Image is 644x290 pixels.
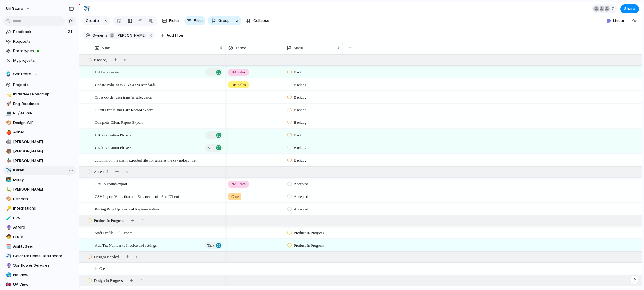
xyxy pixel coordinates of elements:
[3,242,76,251] div: 🗓️AbilitySeer
[205,144,223,152] button: Epic
[141,278,143,284] span: 0
[3,99,76,108] a: 🚀Eng. Roadmap
[5,234,11,240] button: 🧒
[218,18,230,24] span: Group
[3,4,33,13] button: shiftcare
[5,224,11,230] button: 🔮
[6,234,10,240] div: 🧒
[6,138,10,145] div: 🤖
[13,282,74,287] span: UK View
[3,223,76,232] a: 🔮Afford
[6,281,10,288] div: 🇬🇧
[294,230,324,236] span: Product In Progress
[3,157,76,165] a: 🦆[PERSON_NAME]
[6,157,10,164] div: 🦆
[3,214,76,222] a: 🧪EVV
[117,33,146,38] span: [PERSON_NAME]
[184,16,205,25] button: Filter
[205,68,223,76] button: Epic
[6,262,10,269] div: 🔮
[13,58,74,64] span: My projects
[294,45,303,51] span: Status
[5,91,11,97] button: 💫
[294,145,306,151] span: Backlog
[6,205,10,212] div: 🔑
[86,18,99,24] span: Create
[3,280,76,289] a: 🇬🇧UK View
[3,138,76,146] a: 🤖[PERSON_NAME]
[5,215,11,221] button: 🧪
[124,57,126,63] span: 8
[231,181,246,187] span: NA Sales
[3,252,76,260] a: ✈️Goldstar Home Healthcare
[294,206,308,212] span: Accepted
[3,185,76,194] a: 🐛[PERSON_NAME]
[612,6,616,12] span: 7
[5,167,11,173] button: ✈️
[207,68,214,76] span: Epic
[5,253,11,259] button: ✈️
[6,243,10,250] div: 🗓️
[5,282,11,287] button: 🇬🇧
[95,94,152,100] span: Cross-border data transfer safeguards
[5,129,11,135] button: 🍎
[3,37,76,46] a: Requests
[5,262,11,268] button: 🔮
[3,204,76,213] a: 🔑Integrations
[207,131,214,139] span: Epic
[6,215,10,221] div: 🧪
[3,80,76,89] a: Projects
[5,196,11,202] button: 🎨
[6,91,10,98] div: 💫
[620,4,639,13] button: Share
[294,107,306,113] span: Backlog
[160,16,182,25] button: Fields
[253,18,269,24] span: Collapse
[3,119,76,127] a: 🎨Design WIP
[6,253,10,259] div: ✈️
[141,218,143,224] span: 2
[294,120,306,126] span: Backlog
[3,233,76,241] div: 🧒EHCA
[104,32,109,39] button: is
[13,262,74,268] span: Sunflower Services
[13,167,74,173] span: Karan
[6,186,10,193] div: 🐛
[3,109,76,118] div: 💻PO/BA WIP
[108,32,147,39] button: [PERSON_NAME]
[6,224,10,231] div: 🔮
[82,4,91,13] button: ✈️
[3,166,76,175] a: ✈️Karan
[6,167,10,174] div: ✈️
[6,148,10,155] div: 🐻
[126,169,128,175] span: 3
[13,224,74,230] span: Afford
[3,261,76,270] a: 🔮Sunflower Services
[13,120,74,126] span: Design WIP
[13,129,74,135] span: Abner
[3,28,76,36] a: Feedback21
[13,243,74,249] span: AbilitySeer
[13,48,74,54] span: Prototypes
[294,181,308,187] span: Accepted
[102,45,111,51] span: Name
[3,271,76,279] a: 🌎NA View
[3,90,76,99] a: 💫Initiatives Roadmap
[5,110,11,116] button: 💻
[3,56,76,65] a: My projects
[95,131,131,138] span: UK localisation Phase 2
[3,47,76,55] a: Prototypes
[95,193,180,200] span: CSV Import Validation and Enhancement - Staff/Clients
[95,180,127,187] span: OASIS Forms export
[5,6,23,12] span: shiftcare
[95,106,153,113] span: Client Profile and Care Record export
[294,243,324,248] span: Product In Progress
[604,16,627,25] button: Linear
